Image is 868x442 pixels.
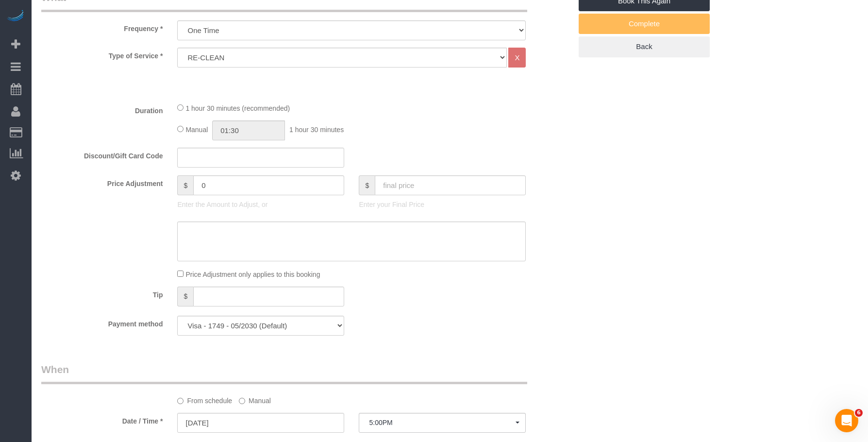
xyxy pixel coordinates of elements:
[34,287,170,300] label: Tip
[177,287,193,306] span: $
[369,419,516,426] span: 5:00PM
[239,398,245,404] input: Manual
[177,413,344,433] input: MM/DD/YYYY
[359,413,526,433] button: 5:00PM
[34,102,170,116] label: Duration
[41,362,527,384] legend: When
[289,126,344,134] span: 1 hour 30 minutes
[34,413,170,426] label: Date / Time *
[177,392,232,406] label: From schedule
[34,148,170,161] label: Discount/Gift Card Code
[185,126,208,134] span: Manual
[359,175,375,195] span: $
[177,398,184,404] input: From schedule
[34,20,170,34] label: Frequency *
[34,175,170,188] label: Price Adjustment
[177,175,193,195] span: $
[34,316,170,329] label: Payment method
[34,48,170,61] label: Type of Service *
[6,10,25,23] img: Automaid Logo
[177,200,344,209] p: Enter the Amount to Adjust, or
[375,175,526,195] input: final price
[579,36,710,57] a: Back
[855,409,863,417] span: 6
[359,200,526,209] p: Enter your Final Price
[185,271,320,278] span: Price Adjustment only applies to this booking
[185,104,290,112] span: 1 hour 30 minutes (recommended)
[835,409,858,432] iframe: Intercom live chat
[239,392,271,406] label: Manual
